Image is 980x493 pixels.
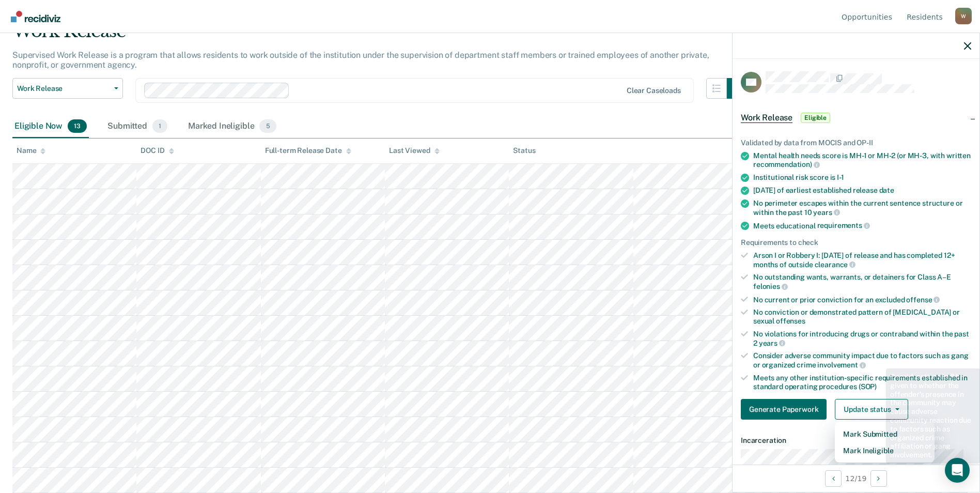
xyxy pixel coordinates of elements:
div: Meets educational [753,221,971,230]
div: Validated by data from MOCIS and OP-II [741,138,971,147]
span: involvement [817,361,865,369]
div: [DATE] of earliest established release [753,186,971,195]
span: 1 [152,119,167,133]
div: No outstanding wants, warrants, or detainers for Class A–E [753,273,971,290]
div: Clear caseloads [627,86,681,95]
span: 5 [259,119,276,133]
div: No violations for introducing drugs or contraband within the past 2 [753,330,971,347]
div: W [955,8,972,24]
button: Mark Submitted [835,426,935,442]
div: Open Intercom Messenger [945,458,970,483]
span: Work Release [741,113,792,123]
div: Consider adverse community impact due to factors such as gang or organized crime [753,351,971,369]
span: (SOP) [859,382,877,391]
div: 12 / 19 [733,465,979,492]
div: Full-term Release Date [265,146,351,155]
button: Profile dropdown button [955,8,972,24]
div: Requirements to check [741,238,971,247]
span: recommendation) [753,160,820,168]
span: date [879,186,894,194]
p: Supervised Work Release is a program that allows residents to work outside of the institution und... [12,50,709,70]
div: Meets any other institution-specific requirements established in standard operating procedures [753,374,971,391]
button: Update status [835,399,908,420]
span: clearance [815,260,856,269]
div: Dropdown Menu [835,422,935,463]
div: No perimeter escapes within the current sentence structure or within the past 10 [753,199,971,217]
div: DOC ID [141,146,174,155]
div: Mental health needs score is MH-1 or MH-2 (or MH-3, with written [753,151,971,169]
div: No current or prior conviction for an excluded [753,295,971,304]
span: felonies [753,282,788,290]
div: Submitted [105,115,169,138]
div: Status [513,146,535,155]
button: Previous Opportunity [825,470,842,487]
div: No conviction or demonstrated pattern of [MEDICAL_DATA] or sexual [753,308,971,326]
button: Generate Paperwork [741,399,827,420]
div: Arson I or Robbery I: [DATE] of release and has completed 12+ months of outside [753,251,971,269]
div: Last Viewed [389,146,439,155]
span: I-1 [837,173,844,181]
div: Eligible Now [12,115,89,138]
span: years [813,208,839,217]
span: 13 [68,119,87,133]
div: Institutional risk score is [753,173,971,182]
button: Mark Ineligible [835,442,935,459]
span: years [759,339,785,347]
div: Name [17,146,45,155]
span: offense [906,296,940,304]
img: Recidiviz [11,11,60,22]
div: Marked Ineligible [186,115,278,138]
div: Work ReleaseEligible [733,101,979,134]
div: Work Release [12,21,748,50]
span: Eligible [801,113,830,123]
button: Next Opportunity [870,470,887,487]
span: Work Release [17,84,110,93]
span: requirements [817,221,870,229]
span: offenses [776,317,805,325]
dt: Incarceration [741,436,971,445]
